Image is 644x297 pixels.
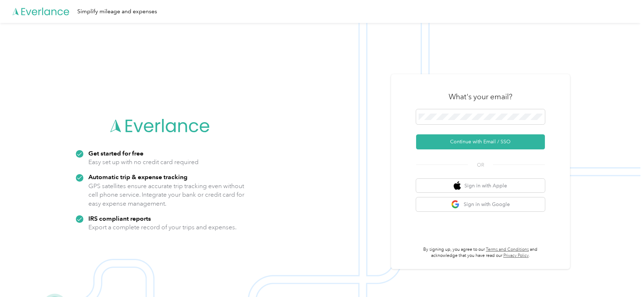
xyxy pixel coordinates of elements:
[503,253,529,258] a: Privacy Policy
[88,173,187,181] strong: Automatic trip & expense tracking
[449,92,512,102] h3: What's your email?
[416,197,545,211] button: google logoSign in with Google
[468,161,493,169] span: OR
[486,247,529,252] a: Terms and Conditions
[88,182,245,208] p: GPS satellites ensure accurate trip tracking even without cell phone service. Integrate your bank...
[604,257,644,297] iframe: Everlance-gr Chat Button Frame
[88,223,236,232] p: Export a complete record of your trips and expenses.
[416,134,545,149] button: Continue with Email / SSO
[88,158,199,167] p: Easy set up with no credit card required
[454,181,461,190] img: apple logo
[451,200,460,209] img: google logo
[416,246,545,259] p: By signing up, you agree to our and acknowledge that you have read our .
[88,215,151,222] strong: IRS compliant reports
[88,149,143,157] strong: Get started for free
[77,7,157,16] div: Simplify mileage and expenses
[416,179,545,193] button: apple logoSign in with Apple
